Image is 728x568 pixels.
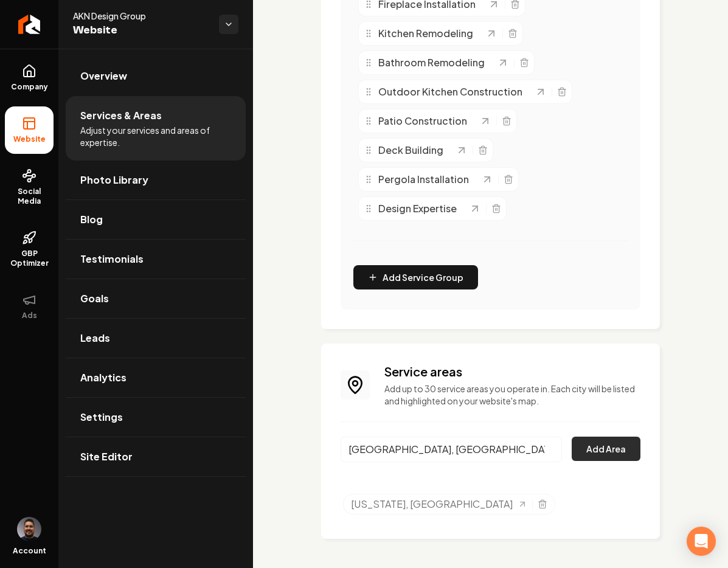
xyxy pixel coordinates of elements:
span: Patio Construction [378,114,467,128]
span: Services & Areas [80,108,162,123]
span: Photo Library [80,173,148,187]
div: Pergola Installation [364,172,481,187]
span: Leads [80,331,110,345]
a: Company [5,54,54,102]
a: Social Media [5,159,54,216]
div: Outdoor Kitchen Construction [364,85,535,99]
span: Social Media [5,187,54,206]
input: Search for a city, county, or neighborhood... [341,437,562,462]
span: Account [13,546,46,556]
span: Company [6,82,53,92]
span: Design Expertise [378,201,457,216]
div: Design Expertise [364,201,469,216]
a: Goals [66,279,246,318]
img: Daniel Humberto Ortega Celis [17,517,41,541]
div: Open Intercom Messenger [687,527,716,556]
img: Rebolt Logo [18,15,41,34]
span: Website [9,134,50,144]
a: Overview [66,57,246,95]
span: Pergola Installation [378,172,469,187]
a: [US_STATE], [GEOGRAPHIC_DATA] [351,497,527,511]
span: Adjust your services and areas of expertise. [80,124,231,148]
span: Settings [80,410,123,424]
div: Patio Construction [364,114,479,128]
span: [US_STATE], [GEOGRAPHIC_DATA] [351,497,513,511]
span: Blog [80,212,103,227]
button: Open user button [17,517,41,541]
span: Bathroom Remodeling [378,55,485,70]
h3: Service areas [384,363,640,380]
a: Site Editor [66,437,246,476]
span: Outdoor Kitchen Construction [378,85,522,99]
span: GBP Optimizer [5,249,54,268]
a: Leads [66,319,246,358]
span: Deck Building [378,143,443,158]
a: Photo Library [66,161,246,199]
div: Deck Building [364,143,456,158]
div: Kitchen Remodeling [364,26,485,41]
button: Add Area [572,437,640,461]
p: Add up to 30 service areas you operate in. Each city will be listed and highlighted on your websi... [384,383,640,407]
span: Overview [80,69,127,83]
div: Bathroom Remodeling [364,55,497,70]
a: Testimonials [66,240,246,279]
a: Blog [66,200,246,239]
span: Analytics [80,370,127,385]
span: Kitchen Remodeling [378,26,473,41]
span: Goals [80,291,109,306]
ul: Selected tags [343,494,640,519]
span: Website [73,22,209,39]
span: Ads [17,311,42,320]
a: Settings [66,398,246,437]
span: Testimonials [80,252,144,266]
button: Add Service Group [353,265,478,289]
a: GBP Optimizer [5,221,54,278]
span: AKN Design Group [73,10,209,22]
span: Site Editor [80,449,133,464]
button: Ads [5,283,54,330]
a: Analytics [66,358,246,397]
